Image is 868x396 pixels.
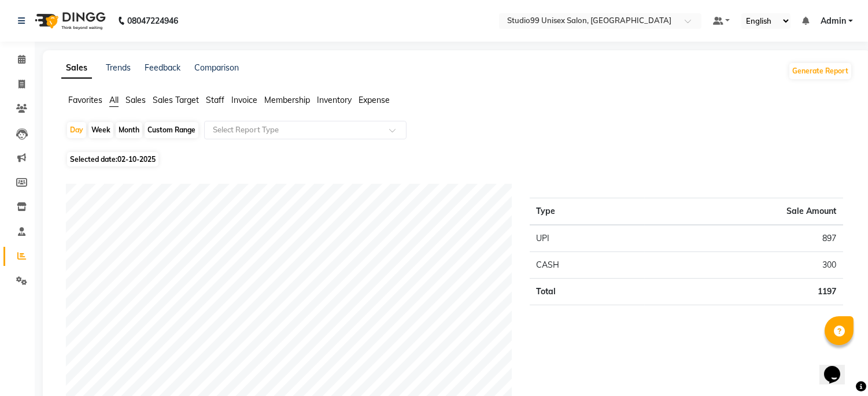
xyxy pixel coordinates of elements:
[106,62,131,73] a: Trends
[29,5,109,37] img: logo
[530,198,645,225] th: Type
[231,95,257,105] span: Invoice
[206,95,224,105] span: Staff
[530,252,645,279] td: CASH
[145,122,198,138] div: Custom Range
[67,122,86,138] div: Day
[645,279,843,305] td: 1197
[67,152,158,166] span: Selected date:
[116,122,142,138] div: Month
[153,95,199,105] span: Sales Target
[530,279,645,305] td: Total
[821,15,846,27] span: Admin
[789,63,851,79] button: Generate Report
[359,95,390,105] span: Expense
[645,252,843,279] td: 300
[127,5,178,37] b: 08047224946
[317,95,352,105] span: Inventory
[530,225,645,252] td: UPI
[645,225,843,252] td: 897
[819,350,856,384] iframe: chat widget
[264,95,310,105] span: Membership
[109,95,119,105] span: All
[194,62,239,73] a: Comparison
[645,198,843,225] th: Sale Amount
[61,58,92,79] a: Sales
[117,155,156,164] span: 02-10-2025
[125,95,146,105] span: Sales
[68,95,102,105] span: Favorites
[145,62,180,73] a: Feedback
[88,122,113,138] div: Week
